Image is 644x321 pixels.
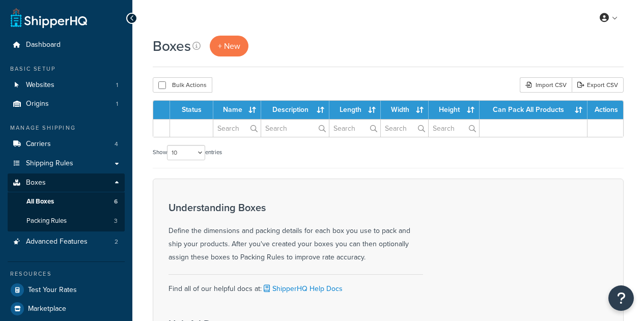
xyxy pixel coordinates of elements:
input: Search [381,120,428,137]
div: Resources [8,270,125,278]
span: Advanced Features [26,238,88,246]
span: 4 [115,140,118,149]
a: Origins 1 [8,95,125,113]
div: Basic Setup [8,65,125,73]
input: Search [213,120,261,137]
span: 1 [116,81,118,90]
th: Actions [587,101,623,119]
th: Length [329,101,381,119]
div: Manage Shipping [8,124,125,132]
span: Boxes [26,179,46,187]
span: + New [218,40,240,52]
div: Import CSV [520,77,572,93]
th: Description [261,101,329,119]
a: Shipping Rules [8,154,125,173]
th: Name [213,101,261,119]
span: Websites [26,81,54,90]
a: Test Your Rates [8,281,125,299]
span: Dashboard [26,41,61,49]
label: Show entries [153,145,222,160]
input: Search [329,120,380,137]
div: Find all of our helpful docs at: [169,274,423,296]
a: Boxes [8,173,125,192]
a: All Boxes 6 [8,192,125,211]
a: Advanced Features 2 [8,232,125,251]
span: 3 [114,217,118,225]
span: 6 [114,197,118,206]
button: Bulk Actions [153,77,212,93]
li: Advanced Features [8,232,125,251]
a: Packing Rules 3 [8,212,125,230]
a: Export CSV [572,77,624,93]
th: Height [429,101,480,119]
li: Packing Rules [8,212,125,230]
span: All Boxes [26,197,54,206]
input: Search [261,120,329,137]
span: Shipping Rules [26,159,73,168]
h3: Understanding Boxes [169,202,423,213]
div: Define the dimensions and packing details for each box you use to pack and ship your products. Af... [169,202,423,264]
li: Websites [8,76,125,95]
a: Dashboard [8,36,125,54]
th: Status [170,101,213,119]
li: Carriers [8,135,125,154]
h1: Boxes [153,36,191,56]
th: Width [381,101,428,119]
th: Can Pack All Products [480,101,587,119]
span: 1 [116,100,118,108]
span: Packing Rules [26,217,67,225]
span: 2 [115,238,118,246]
a: ShipperHQ Help Docs [262,283,343,294]
a: Marketplace [8,300,125,318]
span: Test Your Rates [28,286,77,295]
button: Open Resource Center [608,285,634,311]
a: ShipperHQ Home [11,8,87,28]
li: Origins [8,95,125,113]
a: Carriers 4 [8,135,125,154]
a: Websites 1 [8,76,125,95]
span: Origins [26,100,49,108]
span: Marketplace [28,305,66,313]
a: + New [210,36,248,56]
li: All Boxes [8,192,125,211]
span: Carriers [26,140,51,149]
li: Boxes [8,173,125,231]
select: Showentries [167,145,205,160]
input: Search [429,120,479,137]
